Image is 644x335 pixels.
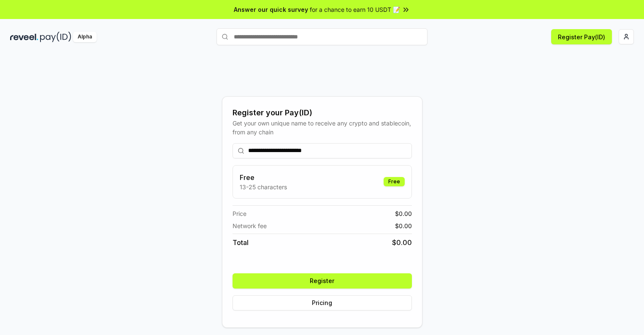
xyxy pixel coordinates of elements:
[233,221,267,230] span: Network fee
[392,237,412,248] span: $ 0.00
[551,29,612,44] button: Register Pay(ID)
[233,107,412,119] div: Register your Pay(ID)
[234,5,308,14] span: Answer our quick survey
[233,295,412,310] button: Pricing
[240,172,287,182] h3: Free
[233,273,412,289] button: Register
[40,32,71,42] img: pay_id
[233,237,249,248] span: Total
[384,177,405,186] div: Free
[395,221,412,230] span: $ 0.00
[233,209,246,218] span: Price
[73,32,97,42] div: Alpha
[310,5,400,14] span: for a chance to earn 10 USDT 📝
[395,209,412,218] span: $ 0.00
[240,182,287,191] p: 13-25 characters
[10,32,38,42] img: reveel_dark
[233,119,412,136] div: Get your own unique name to receive any crypto and stablecoin, from any chain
